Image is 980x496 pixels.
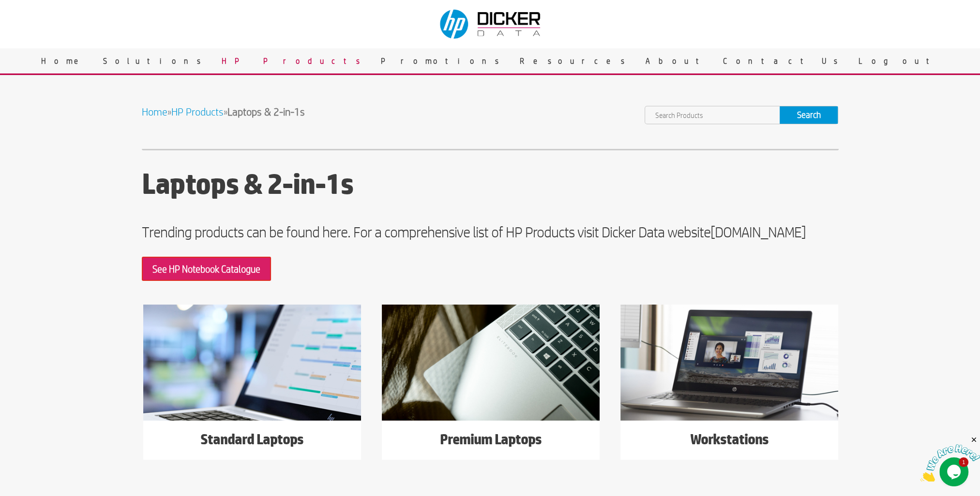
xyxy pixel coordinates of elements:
h1: Laptops & 2-in-1s [142,168,839,204]
input: Search [780,106,838,124]
a: Home [142,106,167,117]
a: About [638,48,716,73]
h4: Workstations [620,430,838,452]
input: Search Products [645,106,780,124]
a: [DOMAIN_NAME] [710,223,806,240]
a: Solutions [96,48,214,73]
a: Contact Us [716,48,851,73]
a: Logout [851,48,946,73]
a: Promotions [374,48,513,73]
a: HP Products [171,106,224,117]
h5: Trending products can be found here. For a comprehensive list of HP Products visit Dicker Data we... [142,224,839,245]
a: See HP Notebook Catalogue [142,257,271,281]
a: HP Products [214,48,374,73]
h4: Premium Laptops [382,430,600,452]
strong: Laptops & 2-in-1s [227,106,305,117]
h4: Standard Laptops [143,430,361,452]
span: » » [142,106,305,117]
a: Home [34,48,96,73]
a: Resources [513,48,638,73]
img: Dicker Data & HP [434,5,548,44]
iframe: chat widget [920,436,980,481]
